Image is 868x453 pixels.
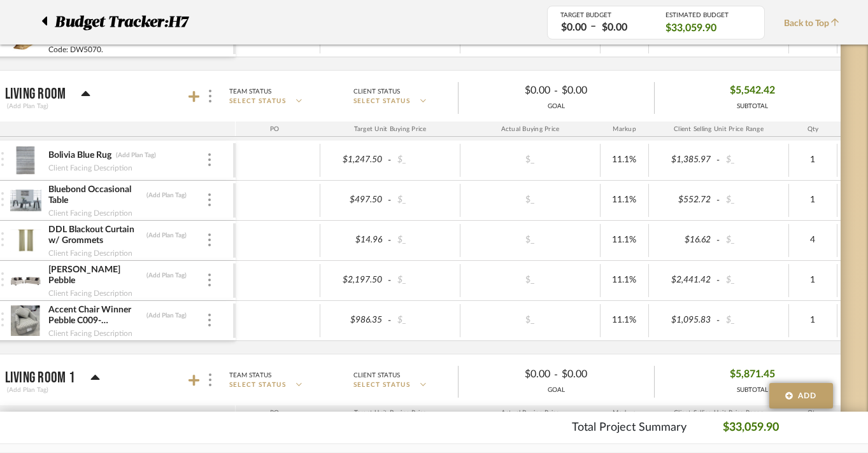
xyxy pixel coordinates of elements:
[784,17,846,31] span: Back to Top
[48,43,104,56] div: Code: DW5070.
[560,11,646,19] div: TARGET BUDGET
[10,305,41,336] img: 40ea8b20-513b-4484-9f4c-09c92e03d24d_50x50.jpg
[495,231,565,249] div: $_
[604,271,644,289] div: 11.1%
[48,162,133,174] div: Client Facing Description
[495,271,565,289] div: $_
[730,365,775,384] span: $5,871.45
[730,102,775,111] div: SUBTOTAL
[394,191,456,209] div: $_
[10,185,41,216] img: 3703653a-97bb-4de6-b235-3d85ff8178b1_50x50.jpg
[353,97,411,106] span: SELECT STATUS
[229,97,287,106] span: SELECT STATUS
[146,191,187,200] div: (Add Plan Tag)
[649,122,789,137] div: Client Selling Unit Price Range
[601,122,649,137] div: Markup
[793,231,833,249] div: 4
[48,327,133,340] div: Client Facing Description
[558,365,643,384] div: $0.00
[649,405,789,421] div: Client Selling Unit Price Range
[229,370,271,381] div: Team Status
[715,314,722,327] span: -
[208,274,211,286] img: 3dots-v.svg
[55,11,168,34] span: Budget Tracker:
[460,122,601,137] div: Actual Buying Price
[459,102,654,111] div: GOAL
[469,365,554,384] div: $0.00
[604,311,644,330] div: 11.1%
[48,207,133,220] div: Client Facing Description
[209,373,211,386] img: 3dots-v.svg
[793,311,833,330] div: 1
[459,386,654,395] div: GOAL
[324,191,387,209] div: $497.50
[48,184,143,207] div: Bluebond Occasional Table
[386,274,394,287] span: -
[10,225,41,256] img: edb0f61a-0dc0-4615-8dd2-dcf7ba9bc6f4_50x50.jpg
[48,287,133,300] div: Client Facing Description
[394,271,456,289] div: $_
[229,86,271,97] div: Team Status
[320,122,460,137] div: Target Unit Buying Price
[5,101,50,112] div: (Add Plan Tag)
[601,405,649,421] div: Markup
[715,194,722,207] span: -
[665,21,716,35] span: $33,059.90
[469,81,554,101] div: $0.00
[5,384,50,396] div: (Add Plan Tag)
[653,151,715,169] div: $1,385.97
[353,86,400,97] div: Client Status
[208,314,211,326] img: 3dots-v.svg
[789,122,837,137] div: Qty
[653,191,715,209] div: $552.72
[715,234,722,247] span: -
[653,231,715,249] div: $16.62
[10,265,41,296] img: 822591d5-9d1c-4e9a-b409-2cdf2a054448_50x50.jpg
[386,234,394,247] span: -
[730,81,775,101] span: $5,542.42
[48,224,143,247] div: DDL Blackout Curtain w/ Grommets
[324,311,387,330] div: $986.35
[590,19,596,35] span: –
[229,122,320,137] div: PO
[653,271,715,289] div: $2,441.42
[324,151,387,169] div: $1,247.50
[715,274,722,287] span: -
[653,311,715,330] div: $1,095.83
[229,380,287,390] span: SELECT STATUS
[48,264,143,287] div: [PERSON_NAME] Pebble
[598,20,631,35] div: $0.00
[558,81,643,101] div: $0.00
[572,419,687,436] p: Total Project Summary
[495,151,565,169] div: $_
[386,194,394,207] span: -
[386,314,394,327] span: -
[798,390,817,401] span: Add
[604,191,644,209] div: 11.1%
[324,231,387,249] div: $14.96
[5,87,66,102] p: Living Room
[168,11,194,34] p: H7
[209,90,211,102] img: 3dots-v.svg
[394,311,456,330] div: $_
[715,154,722,167] span: -
[146,231,187,240] div: (Add Plan Tag)
[604,231,644,249] div: 11.1%
[723,419,779,436] p: $33,059.90
[10,145,41,176] img: 89414697-6bb5-49c4-882a-d48707f8479e_50x50.jpg
[730,386,775,395] div: SUBTOTAL
[460,405,601,421] div: Actual Buying Price
[793,271,833,289] div: 1
[554,367,558,382] span: -
[115,151,157,160] div: (Add Plan Tag)
[48,247,133,260] div: Client Facing Description
[320,405,460,421] div: Target Unit Buying Price
[722,231,785,249] div: $_
[48,304,143,327] div: Accent Chair Winner Pebble C009- AC/WINPEB
[722,311,785,330] div: $_
[229,405,320,421] div: PO
[722,271,785,289] div: $_
[604,151,644,169] div: 11.1%
[394,151,456,169] div: $_
[557,20,590,35] div: $0.00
